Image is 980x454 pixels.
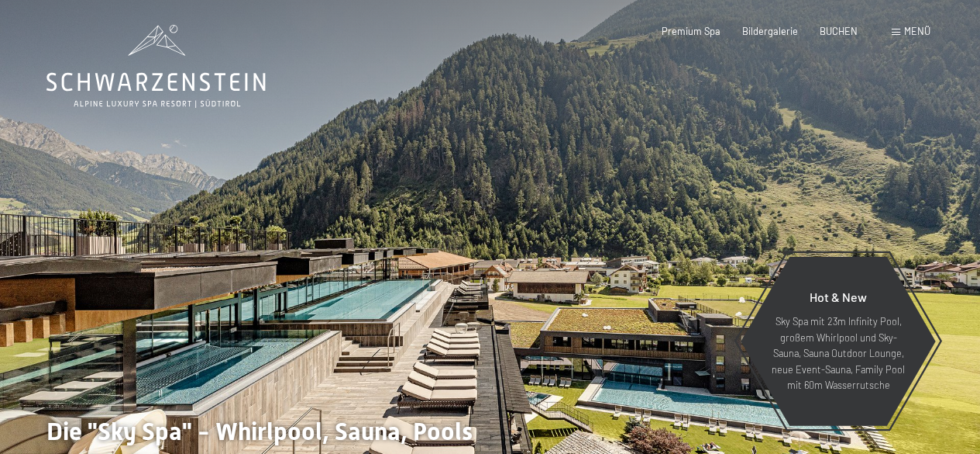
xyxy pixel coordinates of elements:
[740,256,937,427] a: Hot & New Sky Spa mit 23m Infinity Pool, großem Whirlpool und Sky-Sauna, Sauna Outdoor Lounge, ne...
[771,314,906,393] p: Sky Spa mit 23m Infinity Pool, großem Whirlpool und Sky-Sauna, Sauna Outdoor Lounge, neue Event-S...
[662,25,720,37] a: Premium Spa
[810,289,867,304] span: Hot & New
[820,25,858,37] a: BUCHEN
[742,25,798,37] a: Bildergalerie
[904,25,930,37] span: Menü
